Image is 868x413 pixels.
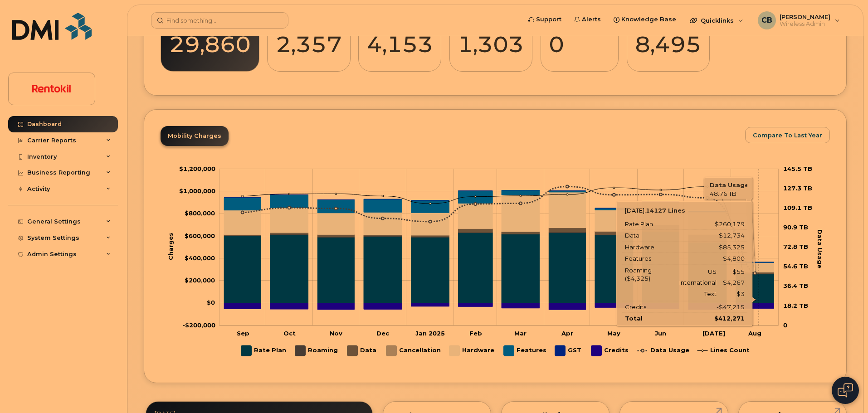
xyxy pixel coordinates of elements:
[415,330,445,337] tspan: Jan 2025
[702,330,725,337] tspan: [DATE]
[638,342,689,360] g: Data Usage
[169,7,251,67] a: Active 29,860
[514,330,527,337] tspan: Mar
[185,232,215,239] tspan: $600,000
[582,15,601,24] span: Alerts
[753,131,822,140] span: Compare To Last Year
[182,321,215,329] tspan: -$200,000
[241,342,750,360] g: Legend
[607,10,683,29] a: Knowledge Base
[635,7,701,67] a: Data Conflicts 8,495
[522,10,568,29] a: Support
[182,321,215,329] g: $0
[179,165,215,172] g: $0
[783,204,812,211] tspan: 109.1 TB
[745,127,830,143] button: Compare To Last Year
[295,342,338,360] g: Roaming
[224,190,774,262] g: GST
[386,342,441,360] g: Cancellation
[701,17,734,24] span: Quicklinks
[185,277,215,284] g: $0
[224,303,774,310] g: Credits
[555,342,582,360] g: GST
[167,233,174,260] tspan: Charges
[283,330,296,337] tspan: Oct
[783,262,808,270] tspan: 54.6 TB
[179,187,215,194] g: $0
[330,330,342,337] tspan: Nov
[816,229,824,268] tspan: Data Usage
[504,342,546,360] g: Features
[185,254,215,262] g: $0
[179,165,215,172] tspan: $1,200,000
[185,209,215,217] tspan: $800,000
[549,7,610,67] a: Pending Status 0
[449,342,495,360] g: Hardware
[276,7,342,67] a: Suspended 2,357
[207,299,215,306] tspan: $0
[224,192,774,272] g: Hardware
[561,330,573,337] tspan: Apr
[783,224,808,231] tspan: 90.9 TB
[469,330,482,337] tspan: Feb
[568,10,607,29] a: Alerts
[536,15,561,24] span: Support
[224,231,774,274] g: Roaming
[224,190,774,262] g: Features
[780,13,830,20] span: [PERSON_NAME]
[761,15,772,26] span: CB
[161,126,229,146] a: Mobility Charges
[780,20,830,28] span: Wireless Admin
[224,225,774,274] g: Data
[347,342,377,360] g: Data
[683,11,750,29] div: Quicklinks
[621,15,676,24] span: Knowledge Base
[783,165,812,172] tspan: 145.5 TB
[655,330,666,337] tspan: Jun
[185,254,215,262] tspan: $400,000
[697,342,750,360] g: Lines Count
[185,232,215,239] g: $0
[179,187,215,194] tspan: $1,000,000
[783,243,808,250] tspan: 72.8 TB
[751,11,846,29] div: Colby Boyd
[783,321,787,329] tspan: 0
[838,383,853,398] img: Open chat
[376,330,390,337] tspan: Dec
[607,330,620,337] tspan: May
[783,282,808,289] tspan: 36.4 TB
[151,12,288,29] input: Find something...
[241,342,286,360] g: Rate Plan
[591,342,629,360] g: Credits
[224,232,774,303] g: Rate Plan
[367,7,433,67] a: Suspend Candidates 4,153
[185,209,215,217] g: $0
[783,301,808,309] tspan: 18.2 TB
[185,277,215,284] tspan: $200,000
[458,7,524,67] a: Cancel Candidates 1,303
[748,330,761,337] tspan: Aug
[783,185,812,192] tspan: 127.3 TB
[237,330,249,337] tspan: Sep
